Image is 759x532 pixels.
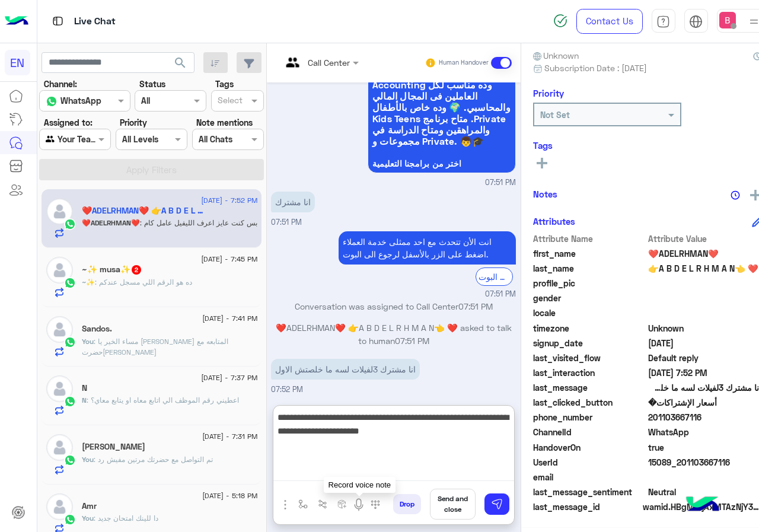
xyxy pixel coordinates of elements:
[82,396,87,404] span: N
[533,262,646,275] span: last_name
[139,78,165,90] label: Status
[82,514,94,523] span: You
[271,192,315,212] p: 9/9/2025, 7:51 PM
[64,454,76,466] img: WhatsApp
[166,52,195,78] button: search
[271,321,516,347] p: ❤️ADELRHMAN❤️ 👉A B D E L R H M A N👈 ❤️ asked to talk to human
[120,116,147,129] label: Priority
[533,411,646,423] span: phone_number
[533,337,646,349] span: signup_date
[430,489,476,520] button: Send and close
[533,189,557,199] h6: Notes
[82,455,94,464] span: You
[64,336,76,348] img: WhatsApp
[485,177,516,189] span: 07:51 PM
[439,58,489,68] small: Human Handover
[533,232,646,245] span: Attribute Name
[312,495,332,514] button: Trigger scenario
[491,498,503,510] img: send message
[731,190,740,200] img: notes
[533,277,646,289] span: profile_pic
[5,9,28,34] img: Logo
[74,14,116,30] p: Live Chat
[656,15,670,28] img: tab
[533,381,646,394] span: last_message
[278,498,292,512] img: send attachment
[46,198,73,225] img: defaultAdmin.png
[202,490,257,501] span: [DATE] - 5:18 PM
[533,486,646,498] span: last_message_sentiment
[82,218,140,227] span: ❤️ADELRHMAN❤️
[132,265,141,275] span: 2
[332,495,352,514] button: create order
[44,78,77,90] label: Channel:
[533,307,646,319] span: locale
[458,301,493,311] span: 07:51 PM
[337,499,347,509] img: create order
[64,514,76,525] img: WhatsApp
[352,498,366,512] img: send voice note
[533,426,646,438] span: ChannelId
[719,12,736,28] img: userImage
[533,247,646,260] span: first_name
[271,218,302,227] span: 07:51 PM
[216,94,243,109] div: Select
[271,359,420,380] p: 9/9/2025, 7:52 PM
[339,231,516,265] p: 9/9/2025, 7:51 PM
[533,216,575,227] h6: Attributes
[201,195,257,206] span: [DATE] - 7:52 PM
[94,514,158,523] span: دا للينك امتحان جديد
[82,442,145,452] h5: Ahmed Nagy
[393,494,421,514] button: Drop
[371,500,380,509] img: make a call
[271,385,303,394] span: 07:52 PM
[5,50,30,75] div: EN
[82,206,205,216] h5: ❤️ADELRHMAN❤️ 👉A B D E L R H M A N👈 ❤️
[533,352,646,364] span: last_visited_flow
[82,278,95,286] span: ~✨
[82,324,112,334] h5: Sandos.
[533,49,579,62] span: Unknown
[94,455,213,464] span: تم التواصل مع حضرتك مرتين مفيش رد
[533,501,640,513] span: last_message_id
[298,499,308,509] img: select flow
[50,14,65,28] img: tab
[64,218,76,230] img: WhatsApp
[533,367,646,379] span: last_interaction
[318,499,327,509] img: Trigger scenario
[87,396,239,404] span: اعطيني رقم الموظف الي اتابع معاه او يتابع معاي؟
[553,14,567,28] img: spinner
[140,218,257,227] span: بس كنت عايز اعرف الليفيل عامل كام
[46,434,73,461] img: defaultAdmin.png
[215,78,234,90] label: Tags
[196,116,253,129] label: Note mentions
[293,495,312,514] button: select flow
[64,277,76,289] img: WhatsApp
[64,396,76,407] img: WhatsApp
[476,267,513,286] div: الرجوع الى البوت
[173,56,187,70] span: search
[44,116,93,129] label: Assigned to:
[82,265,142,275] h5: ~✨ musa✨
[485,289,516,300] span: 07:51 PM
[46,257,73,283] img: defaultAdmin.png
[689,15,703,28] img: tab
[46,493,73,520] img: defaultAdmin.png
[202,313,257,324] span: [DATE] - 7:41 PM
[533,456,646,469] span: UserId
[533,396,646,409] span: last_clicked_button
[533,88,564,98] h6: Priority
[271,300,516,313] p: Conversation was assigned to Call Center
[82,501,97,511] h5: Amr
[682,485,723,526] img: hulul-logo.png
[652,9,675,34] a: tab
[533,471,646,483] span: email
[395,336,429,346] span: 07:51 PM
[82,383,87,393] h5: N
[46,316,73,343] img: defaultAdmin.png
[372,159,511,168] span: اختر من برامجنا التعليمية
[39,159,264,180] button: Apply Filters
[533,292,646,304] span: gender
[201,254,257,265] span: [DATE] - 7:45 PM
[201,372,257,383] span: [DATE] - 7:37 PM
